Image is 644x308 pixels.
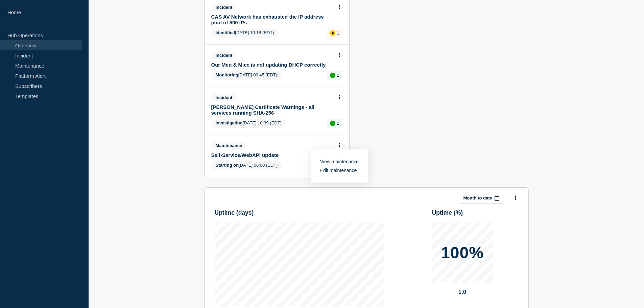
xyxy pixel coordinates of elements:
span: [DATE] 09:45 (EDT) [211,71,282,80]
span: Incident [211,3,237,11]
p: 1.0 [432,289,493,295]
div: affected [330,30,335,36]
a: CAS AV Network has exhausted the IP address pool of 500 IPs [211,14,333,25]
span: Investigating [216,120,243,125]
h3: Uptime ( days ) [215,209,384,216]
span: Incident [211,94,237,101]
p: 100% [441,245,484,261]
a: Self-Service/WebAPI update [211,152,333,158]
a: View maintenance [320,159,359,164]
span: [DATE] 06:00 (EDT) [211,161,282,170]
div: up [330,73,335,78]
p: Month to date [463,195,492,200]
h3: Uptime ( % ) [432,209,518,216]
span: [DATE] 10:18 (EDT) [211,29,279,38]
button: Month to date [460,193,503,204]
span: Identified [216,30,235,35]
span: Monitoring [216,72,238,77]
p: 1 [337,30,339,35]
a: Edit maintenance [320,168,357,173]
span: Starting on [216,163,239,168]
a: Our Men & Mice is not updating DHCP correctly. [211,62,333,68]
span: [DATE] 10:39 (EDT) [211,119,286,128]
a: [PERSON_NAME] Certificate Warnings - all services running SHA-256 [211,104,333,116]
p: 1 [337,73,339,78]
span: Incident [211,51,237,59]
p: 1 [337,121,339,126]
div: up [330,121,335,126]
span: Maintenance [211,142,247,149]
